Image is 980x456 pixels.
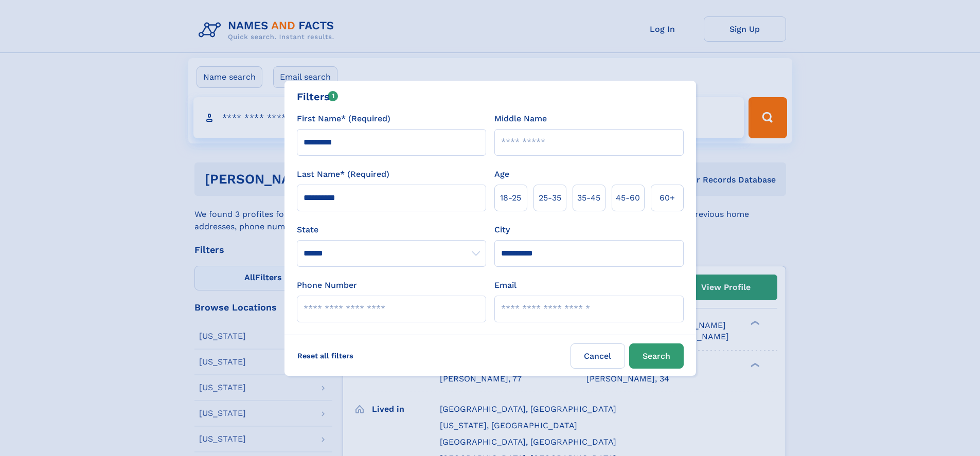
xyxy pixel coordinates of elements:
label: Cancel [571,343,625,369]
label: Phone Number [297,279,357,291]
span: 35‑45 [577,192,600,204]
button: Search [629,343,684,369]
label: City [494,224,510,236]
span: 18‑25 [500,192,521,204]
span: 45‑60 [616,192,640,204]
label: Middle Name [494,113,547,125]
span: 25‑35 [539,192,561,204]
span: 60+ [660,192,675,204]
div: Filters [297,89,338,104]
label: Email [494,279,516,291]
label: First Name* (Required) [297,113,390,125]
label: Last Name* (Required) [297,168,389,180]
label: Reset all filters [291,343,360,368]
label: State [297,224,486,236]
label: Age [494,168,509,180]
